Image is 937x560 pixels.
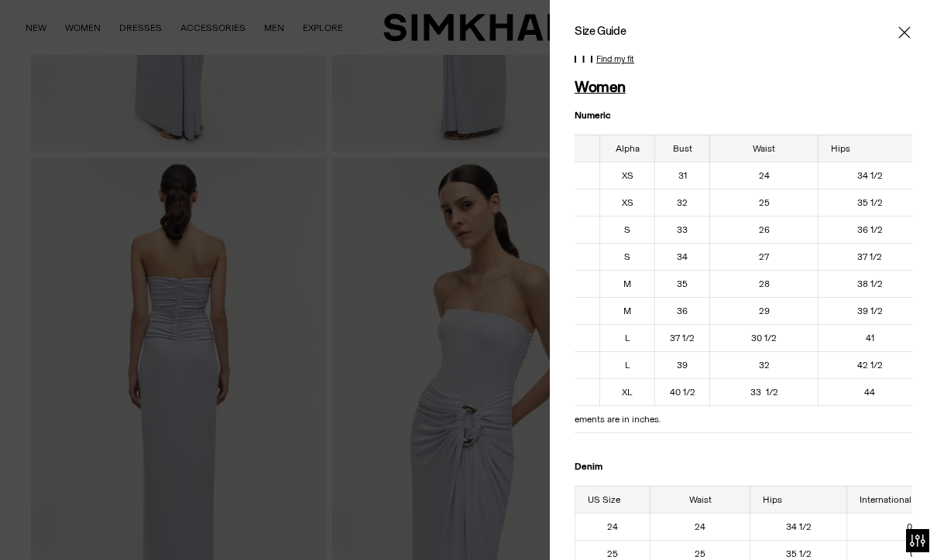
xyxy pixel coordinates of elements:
td: 24 [650,513,750,540]
td: 29 [710,297,819,324]
td: M [600,297,655,324]
td: 31 [655,162,710,189]
td: L [600,324,655,351]
th: Hips [750,486,846,513]
td: All measurements are in inches. [519,405,922,432]
td: 37 1/2 [655,324,710,351]
td: M [600,270,655,297]
th: Hips [818,135,922,162]
td: 33 [655,216,710,243]
td: 34 1/2 [818,162,922,189]
td: 39 [655,351,710,378]
td: 34 [655,243,710,270]
th: Alpha [600,135,655,162]
td: 38 1/2 [818,270,922,297]
td: XS [600,162,655,189]
td: 26 [710,216,819,243]
strong: Numeric [575,110,610,121]
td: 34 1/2 [750,513,846,540]
td: 35 1/2 [818,189,922,216]
td: 25 [710,189,819,216]
button: Close [897,25,912,40]
td: 37 1/2 [818,243,922,270]
td: 36 [655,297,710,324]
strong: Women [575,77,626,96]
strong: Denim [575,461,602,472]
td: 41 [818,324,922,351]
td: 32 [710,351,819,378]
td: 44 [818,378,922,405]
td: 42 1/2 [818,351,922,378]
td: 30 1/2 [710,324,819,351]
th: US Size [575,486,650,513]
th: Waist [650,486,750,513]
td: 27 [710,243,819,270]
td: 35 [655,270,710,297]
th: Bust [655,135,710,162]
td: 40 1/2 [655,378,710,405]
td: S [600,243,655,270]
td: 24 [710,162,819,189]
td: 24 [575,513,650,540]
td: S [600,216,655,243]
th: Waist [710,135,819,162]
td: 39 1/2 [818,297,922,324]
td: 28 [710,270,819,297]
td: XL [600,378,655,405]
td: XS [600,189,655,216]
td: 32 [655,189,710,216]
td: 33 1/2 [710,378,819,405]
td: 36 1/2 [818,216,922,243]
td: L [600,351,655,378]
